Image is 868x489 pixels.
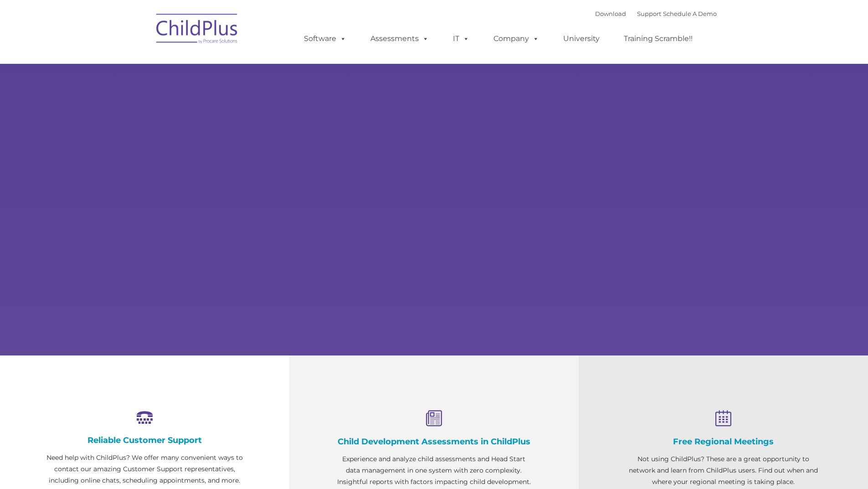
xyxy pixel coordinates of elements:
[444,30,478,48] a: IT
[554,30,609,48] a: University
[295,30,355,48] a: Software
[637,10,661,17] a: Support
[484,30,548,48] a: Company
[46,452,244,486] p: Need help with ChildPlus? We offer many convenient ways to contact our amazing Customer Support r...
[335,453,533,488] p: Experience and analyze child assessments and Head Start data management in one system with zero c...
[46,435,244,445] h4: Reliable Customer Support
[361,30,438,48] a: Assessments
[595,10,626,17] a: Download
[624,437,822,447] h4: Free Regional Meetings
[152,7,243,53] img: ChildPlus by Procare Solutions
[615,30,702,48] a: Training Scramble!!
[335,437,533,447] h4: Child Development Assessments in ChildPlus
[663,10,717,17] a: Schedule A Demo
[595,10,717,17] font: |
[624,453,822,488] p: Not using ChildPlus? These are a great opportunity to network and learn from ChildPlus users. Fin...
